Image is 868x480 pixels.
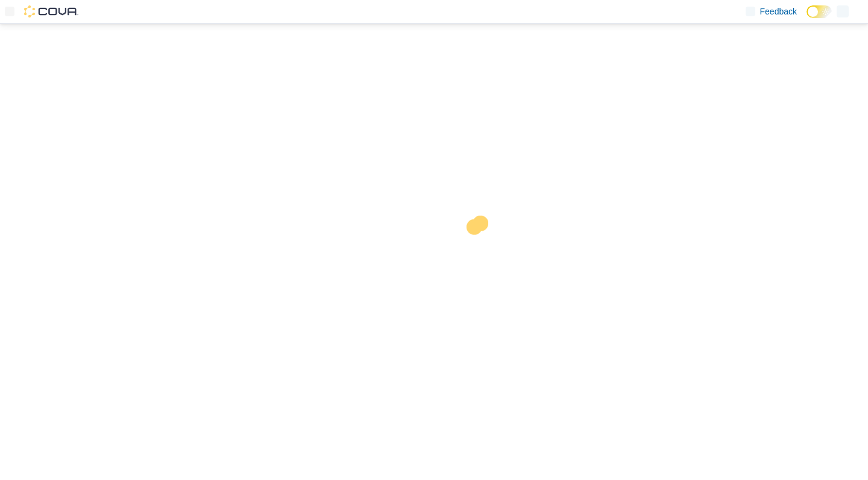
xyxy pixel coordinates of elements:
[760,5,797,17] span: Feedback
[24,5,78,17] img: Cova
[807,5,832,18] input: Dark Mode
[434,207,524,297] img: cova-loader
